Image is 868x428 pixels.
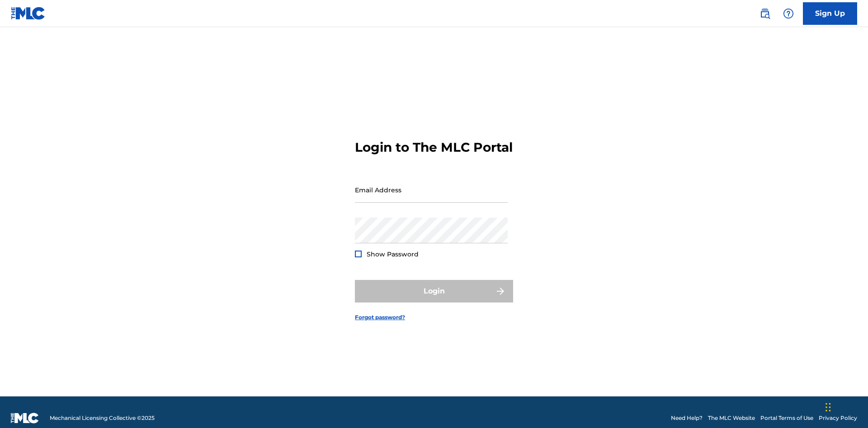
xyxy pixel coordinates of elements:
[11,413,39,423] img: logo
[367,250,419,258] span: Show Password
[355,313,405,321] a: Forgot password?
[756,5,774,23] a: Public Search
[783,8,794,19] img: help
[803,2,857,25] a: Sign Up
[355,140,513,155] h3: Login to The MLC Portal
[50,414,155,422] span: Mechanical Licensing Collective © 2025
[671,414,703,422] a: Need Help?
[759,8,770,19] img: search
[760,414,813,422] a: Portal Terms of Use
[826,394,831,421] div: Drag
[708,414,755,422] a: The MLC Website
[823,385,868,428] iframe: Chat Widget
[819,414,857,422] a: Privacy Policy
[779,5,797,23] div: Help
[11,7,46,20] img: MLC Logo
